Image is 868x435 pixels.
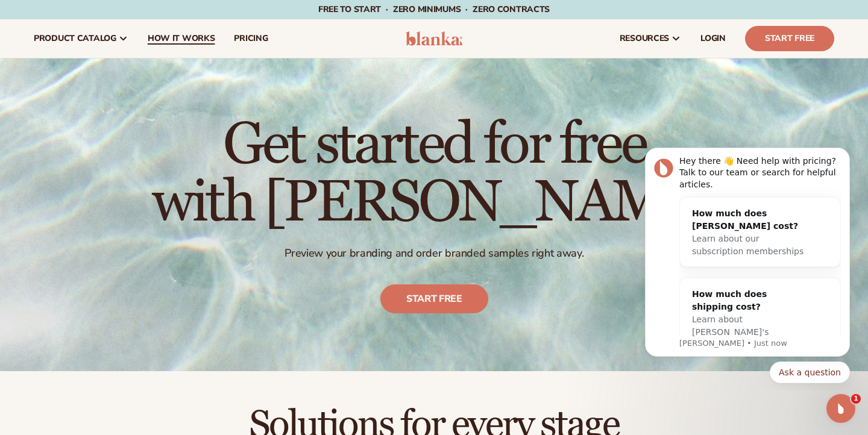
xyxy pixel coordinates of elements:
a: How It Works [138,19,225,58]
iframe: Intercom notifications message [627,137,868,390]
a: Start Free [745,26,834,51]
h1: Get started for free with [PERSON_NAME] [152,116,717,232]
a: resources [610,19,691,58]
span: How It Works [148,34,215,43]
span: resources [620,34,669,43]
p: Preview your branding and order branded samples right away. [152,246,717,260]
a: product catalog [24,19,138,58]
img: logo [406,31,463,46]
span: 1 [851,394,861,404]
span: Free to start · ZERO minimums · ZERO contracts [318,4,550,15]
a: Start free [380,284,488,313]
span: LOGIN [700,34,726,43]
iframe: Intercom live chat [826,394,855,423]
a: pricing [224,19,277,58]
a: LOGIN [691,19,735,58]
span: product catalog [34,34,116,43]
span: pricing [234,34,268,43]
